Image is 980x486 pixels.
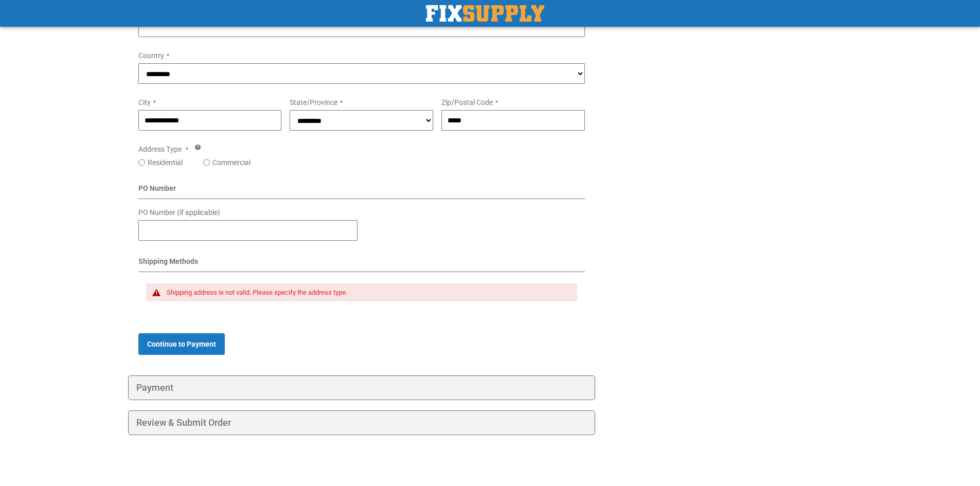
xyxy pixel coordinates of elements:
[138,208,220,217] span: PO Number (if applicable)
[138,51,164,60] span: Country
[138,333,225,355] button: Continue to Payment
[138,256,585,272] div: Shipping Methods
[212,157,251,168] label: Commercial
[148,157,183,168] label: Residential
[147,340,216,348] span: Continue to Payment
[426,5,544,22] a: store logo
[138,183,585,199] div: PO Number
[128,375,596,400] div: Payment
[138,145,182,153] span: Address Type
[426,5,544,22] img: Fix Industrial Supply
[167,289,567,297] div: Shipping address is not valid. Please specify the address type.
[290,98,337,106] span: State/Province
[128,410,596,435] div: Review & Submit Order
[441,98,493,106] span: Zip/Postal Code
[138,98,151,106] span: City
